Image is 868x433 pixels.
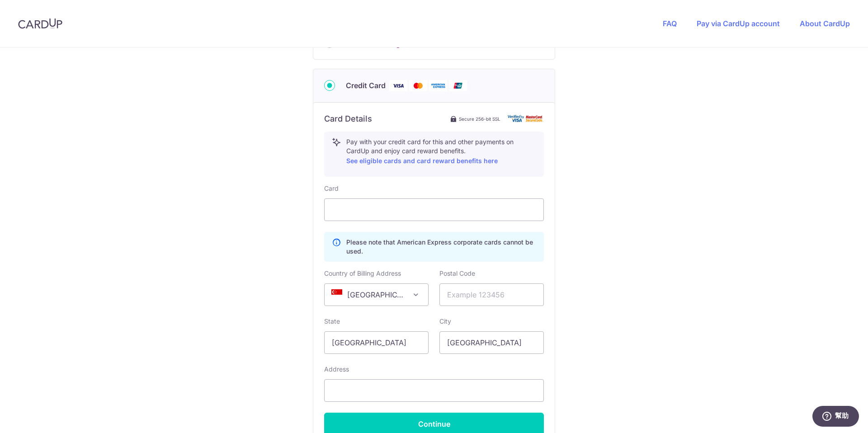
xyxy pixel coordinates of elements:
[324,80,544,91] div: Credit Card Visa Mastercard American Express Union Pay
[409,80,427,91] img: Mastercard
[324,113,372,124] h6: Card Details
[429,80,447,91] img: American Express
[389,80,407,91] img: Visa
[439,283,544,306] input: Example 123456
[449,80,467,91] img: Union Pay
[324,283,429,306] span: Singapore
[812,406,859,428] iframe: 開啟您可用於找到更多資訊的 Widget
[697,19,780,28] a: Pay via CardUp account
[324,365,349,374] label: Address
[324,184,339,193] label: Card
[324,269,401,278] label: Country of Billing Address
[18,18,62,29] img: CardUp
[459,115,500,122] span: Secure 256-bit SSL
[332,204,536,215] iframe: Secure card payment input frame
[346,80,386,91] span: Credit Card
[800,19,850,28] a: About CardUp
[508,115,544,122] img: card secure
[439,317,451,326] label: City
[346,157,498,165] a: See eligible cards and card reward benefits here
[346,238,536,256] p: Please note that American Express corporate cards cannot be used.
[439,269,475,278] label: Postal Code
[324,317,340,326] label: State
[663,19,677,28] a: FAQ
[325,284,428,306] span: Singapore
[346,137,536,166] p: Pay with your credit card for this and other payments on CardUp and enjoy card reward benefits.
